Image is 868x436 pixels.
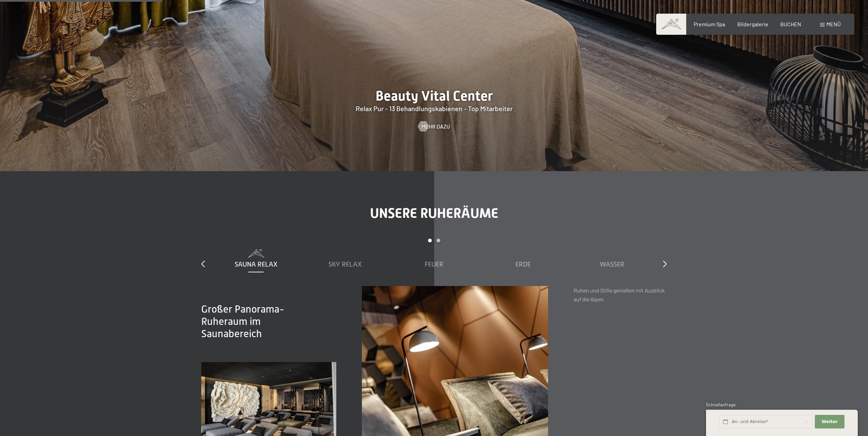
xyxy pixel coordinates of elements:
a: Premium Spa [694,21,725,27]
div: Carousel Pagination [211,239,657,249]
span: Schnellanfrage [706,402,736,407]
a: BUCHEN [780,21,801,27]
div: Carousel Page 2 [437,239,440,242]
p: Ruhen und Stille genießen mit Ausblick auf die Alpen. [574,286,667,303]
div: Carousel Page 1 (Current Slide) [428,239,432,242]
span: Großer Panorama-Ruheraum im Saunabereich [201,303,284,340]
span: Wasser [600,260,624,268]
a: Mehr dazu [418,123,450,130]
span: Sauna Relax [235,260,278,268]
button: Weiter [815,415,844,429]
span: Mehr dazu [422,123,450,130]
span: Erde [515,260,531,268]
span: Sky Relax [328,260,362,268]
a: Bildergalerie [737,21,768,27]
span: Unsere Ruheräume [370,205,498,221]
span: Feuer [425,260,443,268]
span: Menü [826,21,841,27]
span: Weiter [822,419,838,425]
